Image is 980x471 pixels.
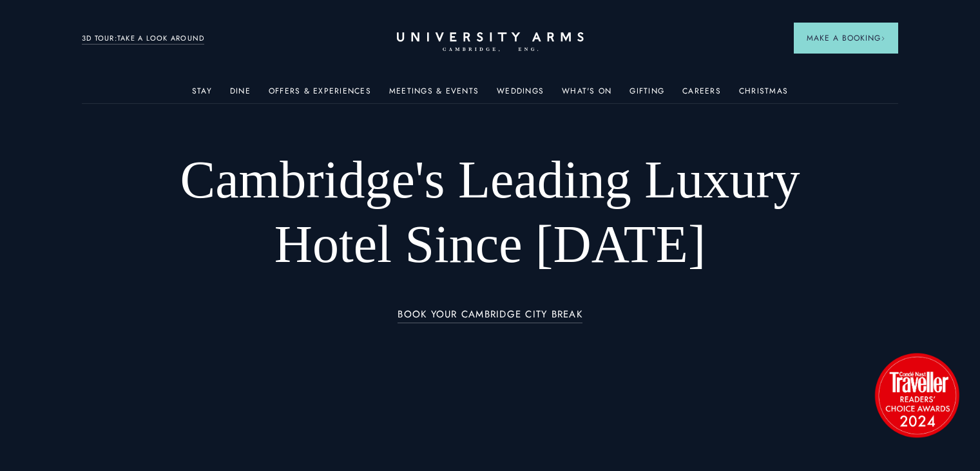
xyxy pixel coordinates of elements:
h1: Cambridge's Leading Luxury Hotel Since [DATE] [164,148,817,277]
span: Make a Booking [807,32,885,44]
img: image-2524eff8f0c5d55edbf694693304c4387916dea5-1501x1501-png [869,346,965,443]
a: Offers & Experiences [269,86,371,103]
a: BOOK YOUR CAMBRIDGE CITY BREAK [398,309,582,324]
a: Dine [230,86,251,103]
button: Make a BookingArrow icon [794,23,898,54]
a: Careers [682,86,721,103]
a: Gifting [629,86,664,103]
a: 3D TOUR:TAKE A LOOK AROUND [82,33,205,45]
a: Weddings [497,86,544,103]
a: Meetings & Events [389,86,479,103]
a: Home [397,32,584,52]
a: What's On [562,86,611,103]
a: Stay [192,86,212,103]
img: Arrow icon [881,36,885,41]
a: Christmas [739,86,788,103]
